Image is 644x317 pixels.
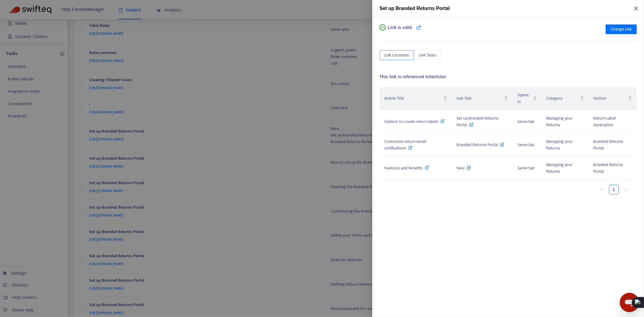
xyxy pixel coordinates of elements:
[414,50,441,60] button: Link Tasks
[546,95,579,102] span: Category
[457,165,471,171] span: here
[419,52,436,59] span: Link Tasks
[542,87,589,110] th: Category
[517,141,534,148] span: Same tab
[610,26,632,33] span: Change Link
[517,165,534,171] span: Same tab
[597,185,607,194] button: left
[546,161,573,175] span: Managing your Returns
[384,52,409,59] span: Link Locations
[388,24,412,37] span: Link is valid
[457,95,503,102] span: Link Text
[600,188,604,191] span: left
[384,118,438,125] span: Options to create return labels
[594,115,616,128] span: Return Label Generation
[517,92,532,105] span: Opens in
[457,141,505,148] span: Branded Returns Portal
[594,138,623,152] span: Branded Returns Portal
[513,87,542,110] th: Opens in
[621,185,631,194] li: Next Page
[457,115,499,128] span: Set up Branded Returns Portal
[546,115,573,128] span: Managing your Returns
[384,165,423,171] span: Features and Benefits
[632,6,640,11] button: Close
[620,293,639,312] iframe: Button to launch messaging window
[621,185,631,194] button: right
[594,95,627,102] span: Section
[380,87,452,110] th: Article Title
[384,95,442,102] span: Article Title
[384,138,426,152] span: Customise return email notifications
[624,188,628,191] span: right
[517,118,534,125] span: Same tab
[380,74,446,79] span: This link is referenced in 3 articles
[597,185,607,194] li: Previous Page
[452,87,513,110] th: Link Text
[589,87,637,110] th: Section
[606,24,637,34] button: Change Link
[380,24,386,30] span: check-circle
[609,185,618,194] a: 1
[634,6,639,11] span: close
[546,138,573,152] span: Managing your Returns
[380,50,414,60] button: Link Locations
[594,161,623,175] span: Branded Returns Portal
[380,6,450,11] span: Set up Branded Returns Portal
